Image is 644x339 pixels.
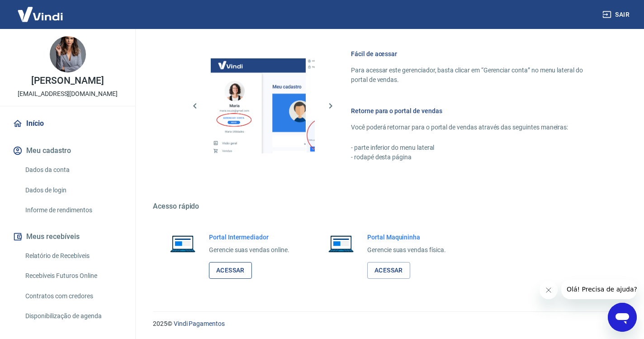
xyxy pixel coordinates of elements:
[22,307,124,325] a: Disponibilização de agenda
[18,89,118,99] p: [EMAIL_ADDRESS][DOMAIN_NAME]
[211,58,306,153] img: Imagem da dashboard mostrando o botão de gerenciar conta na sidebar no lado esquerdo
[322,233,360,254] img: Imagem de um notebook aberto
[22,181,124,200] a: Dados de login
[306,58,401,153] img: Imagem da dashboard mostrando um botão para voltar ao gerenciamento de vendas da maquininha com o...
[11,114,124,134] a: Início
[153,202,622,211] h5: Acesso rápido
[11,0,70,28] img: Vindi
[22,247,124,265] a: Relatório de Recebíveis
[540,281,558,299] iframe: Fechar mensagem
[153,319,622,329] p: 2025 ©
[5,6,76,14] span: Olá! Precisa de ajuda?
[174,320,225,327] a: Vindi Pagamentos
[561,279,637,299] iframe: Mensagem da empresa
[608,303,637,332] iframe: Botão para abrir a janela de mensagens
[351,143,601,153] p: - parte inferior do menu lateral
[351,66,601,85] p: Para acessar este gerenciador, basta clicar em “Gerenciar conta” no menu lateral do portal de ven...
[209,233,289,242] h6: Portal Intermediador
[209,245,289,255] p: Gerencie suas vendas online.
[351,49,601,58] h6: Fácil de acessar
[351,123,601,132] p: Você poderá retornar para o portal de vendas através das seguintes maneiras:
[22,287,124,306] a: Contratos com credores
[31,76,104,86] p: [PERSON_NAME]
[164,233,202,254] img: Imagem de um notebook aberto
[22,201,124,220] a: Informe de rendimentos
[367,245,446,255] p: Gerencie suas vendas física.
[351,153,601,162] p: - rodapé desta página
[50,36,86,72] img: 2a1775b7-0130-4a11-93e9-33df3cba95cb.jpeg
[601,6,633,23] button: Sair
[367,233,446,242] h6: Portal Maquininha
[11,141,124,161] button: Meu cadastro
[22,161,124,179] a: Dados da conta
[22,267,124,285] a: Recebíveis Futuros Online
[351,106,601,115] h6: Retorne para o portal de vendas
[11,227,124,247] button: Meus recebíveis
[367,262,410,279] a: Acessar
[209,262,252,279] a: Acessar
